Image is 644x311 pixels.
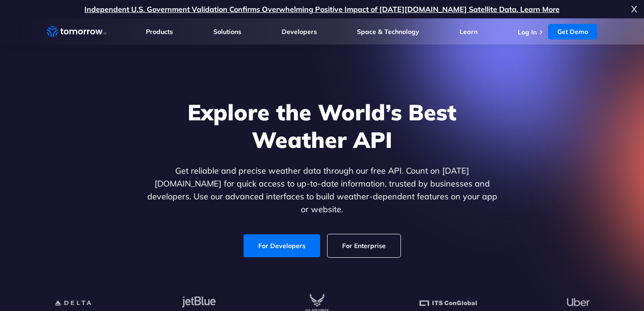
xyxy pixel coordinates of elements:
[244,234,320,257] a: For Developers
[47,25,106,39] a: Home link
[548,24,597,40] a: Get Demo
[518,28,537,36] a: Log In
[146,28,173,36] a: Products
[357,28,419,36] a: Space & Technology
[460,28,477,36] a: Learn
[282,28,317,36] a: Developers
[145,164,499,216] p: Get reliable and precise weather data through our free API. Count on [DATE][DOMAIN_NAME] for quic...
[328,234,400,257] a: For Enterprise
[145,98,499,153] h1: Explore the World’s Best Weather API
[84,5,560,14] a: Independent U.S. Government Validation Confirms Overwhelming Positive Impact of [DATE][DOMAIN_NAM...
[213,28,241,36] a: Solutions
